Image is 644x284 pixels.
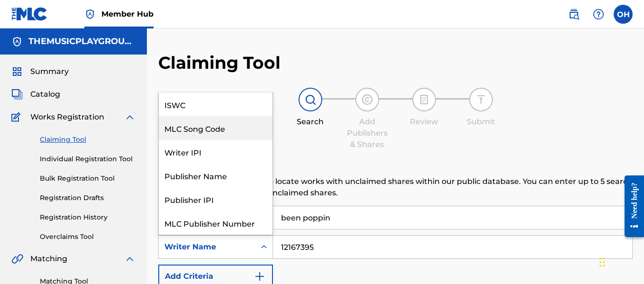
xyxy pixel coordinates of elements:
img: Works Registration [11,111,24,123]
span: Member Hub [101,9,154,19]
img: step indicator icon for Review [418,94,430,105]
img: search [568,9,580,20]
a: Individual Registration Tool [40,154,136,164]
div: Review [400,116,448,128]
div: Writer Name [164,241,250,253]
a: Public Search [564,5,583,24]
img: expand [124,253,136,265]
div: Submit [457,116,505,128]
iframe: Chat Widget [597,238,644,284]
div: User Menu [614,5,633,24]
div: Add Publishers & Shares [344,116,391,150]
h2: Claiming Tool [158,52,281,73]
span: Catalog [30,89,60,100]
a: Overclaims Tool [40,232,136,242]
p: Use the search fields below to locate works with unclaimed shares within our public database. You... [158,176,633,199]
div: MLC Publisher Number [159,211,272,235]
div: Writer IPI [159,140,272,164]
div: Drag [599,248,605,276]
span: Matching [30,253,67,265]
div: Publisher Name [159,164,272,187]
img: Catalog [11,89,23,100]
img: step indicator icon for Search [305,94,316,105]
img: step indicator icon for Submit [475,94,487,105]
h6: Search [158,165,633,176]
iframe: Resource Center [617,172,644,241]
a: CatalogCatalog [11,89,60,100]
div: Publisher IPI [159,187,272,211]
div: Help [589,5,608,24]
span: Summary [30,66,69,77]
span: Works Registration [30,111,104,123]
a: SummarySummary [11,66,69,77]
img: Summary [11,66,23,77]
img: Matching [11,253,23,265]
img: step indicator icon for Add Publishers & Shares [362,94,373,105]
div: Search [287,116,334,128]
div: ISWC [159,92,272,116]
img: Accounts [11,36,23,47]
a: Registration Drafts [40,193,136,203]
img: 9d2ae6d4665cec9f34b9.svg [254,271,265,282]
img: help [593,9,604,20]
a: Bulk Registration Tool [40,174,136,183]
a: Claiming Tool [40,135,136,145]
img: MLC Logo [11,7,48,21]
img: Top Rightsholder [84,9,96,20]
img: expand [124,111,136,123]
a: Registration History [40,212,136,222]
h5: THEMUSICPLAYGROUND THEMUSICPLAYGROUND THEMUSICPLAYGROUND [28,36,136,47]
div: MLC Song Code [159,116,272,140]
